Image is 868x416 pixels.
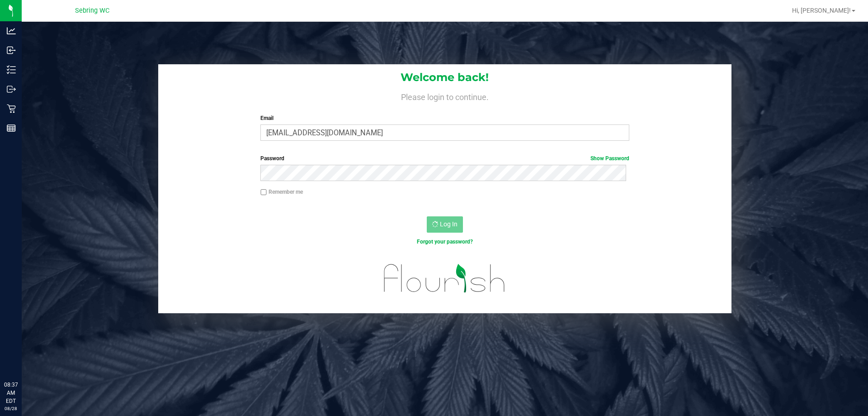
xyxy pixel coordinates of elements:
[260,155,284,162] span: Password
[373,255,516,301] img: flourish_logo.svg
[4,381,18,405] p: 08:37 AM EDT
[4,405,18,412] p: 08/28
[7,65,16,74] inline-svg: Inventory
[260,189,267,196] input: Remember me
[427,216,463,233] button: Log In
[158,91,731,101] h4: Please login to continue.
[417,239,473,245] a: Forgot your password?
[7,26,16,35] inline-svg: Analytics
[7,46,16,55] inline-svg: Inbound
[7,124,16,133] inline-svg: Reports
[7,104,16,113] inline-svg: Retail
[260,188,303,196] label: Remember me
[792,7,851,14] span: Hi, [PERSON_NAME]!
[260,114,629,122] label: Email
[75,7,109,14] span: Sebring WC
[440,220,458,228] span: Log In
[7,85,16,94] inline-svg: Outbound
[590,155,629,162] a: Show Password
[158,72,731,83] h1: Welcome back!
